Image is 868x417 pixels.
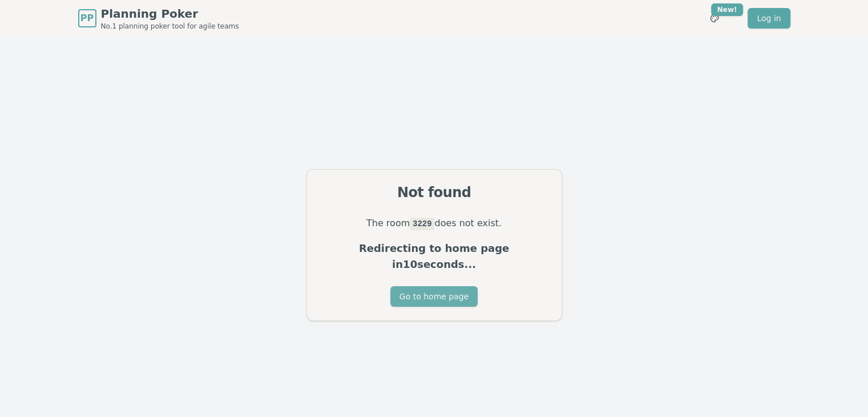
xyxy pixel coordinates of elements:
[748,8,790,29] a: Log in
[78,6,239,31] a: PPPlanning PokerNo.1 planning poker tool for agile teams
[321,215,548,231] p: The room does not exist.
[321,240,548,272] p: Redirecting to home page in 10 seconds...
[390,286,478,307] button: Go to home page
[80,11,94,25] span: PP
[321,183,548,202] div: Not found
[704,8,725,29] button: New!
[711,3,744,16] div: New!
[410,218,434,230] code: 3229
[101,6,239,22] span: Planning Poker
[101,22,239,31] span: No.1 planning poker tool for agile teams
